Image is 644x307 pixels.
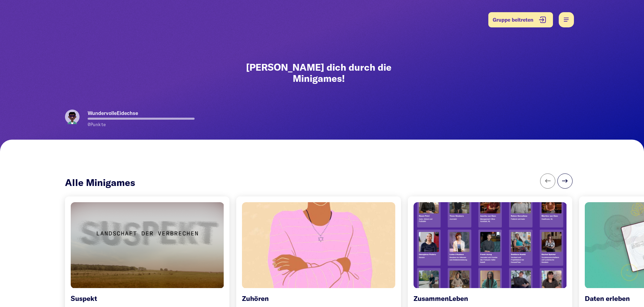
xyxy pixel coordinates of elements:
[90,122,106,127] span: Punkte
[65,110,80,124] img: sunglasses.svg
[88,122,106,127] span: 0
[71,295,224,306] h6: Suspekt
[65,177,135,188] h5: Alle Minigames
[242,295,395,306] h6: Zuhören
[236,62,401,84] h1: [PERSON_NAME] dich durch die Minigames!
[88,110,138,116] strong: WundervolleEidechse
[414,295,567,306] h6: ZusammenLeben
